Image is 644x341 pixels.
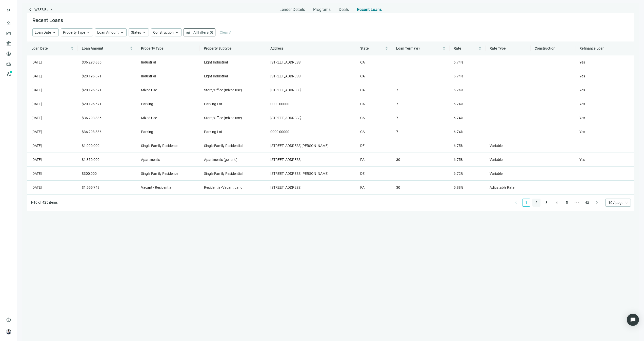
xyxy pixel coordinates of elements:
span: 7 [396,88,398,92]
span: Yes [579,116,585,120]
td: [STREET_ADDRESS] [266,83,356,97]
span: Construction [535,46,555,50]
span: $1,555,743 [82,185,99,189]
span: Store/Office (mixed use) [204,88,242,92]
span: PA [360,185,365,189]
span: Deals [339,7,349,12]
span: Programs [313,7,331,12]
span: Loan Term (yr) [396,46,420,50]
button: keyboard_double_arrow_right [6,7,12,13]
span: Property Subtype [204,46,232,50]
span: right [596,201,599,204]
li: 5 [563,199,571,207]
span: DE [360,172,365,176]
li: Next Page [593,199,601,207]
span: help [6,317,11,322]
li: 3 [542,199,551,207]
span: Yes [579,158,585,162]
span: Yes [579,102,585,106]
span: Single Family Residence [141,144,178,148]
span: keyboard_arrow_up [52,30,56,35]
div: Page Size [605,199,631,207]
span: WSFS Bank [34,7,52,13]
span: Refinance Loan [579,46,605,50]
span: Residential-Vacant Land [204,185,243,189]
span: Variable [490,144,502,148]
li: 43 [583,199,591,207]
span: 6.74% [454,60,463,64]
span: Parking [141,102,153,106]
td: [STREET_ADDRESS][PERSON_NAME] [266,139,356,153]
a: 3 [543,199,550,206]
span: States [131,30,141,34]
span: Light Industrial [204,60,228,64]
span: Apartments (generic) [204,158,237,162]
span: Single Family Residential [204,144,243,148]
span: PA [360,158,365,162]
span: Yes [579,74,585,78]
span: 7 [396,102,398,106]
a: 43 [583,199,591,206]
span: 6.75% [454,158,463,162]
span: All Filters [193,30,208,34]
span: $20,196,671 [82,88,102,92]
span: CA [360,74,365,78]
span: Rate [454,46,461,50]
span: State [360,46,369,50]
span: [DATE] [31,185,42,189]
span: Recent Loans [357,7,382,12]
span: $36,293,886 [82,116,102,120]
span: 30 [396,185,400,189]
a: 4 [553,199,560,206]
span: Apartments [141,158,160,162]
span: CA [360,130,365,134]
span: $300,000 [82,172,97,176]
span: [DATE] [31,116,42,120]
span: 30 [396,158,400,162]
span: DE [360,144,365,148]
span: Industrial [141,74,156,78]
span: Mixed Use [141,88,157,92]
li: Previous Page [512,199,520,207]
td: [STREET_ADDRESS] [266,111,356,125]
span: keyboard_arrow_up [175,30,179,35]
span: Light Industrial [204,74,228,78]
span: [DATE] [31,172,42,176]
span: 7 [396,130,398,134]
span: keyboard_arrow_up [142,30,147,35]
span: keyboard_arrow_up [86,30,91,35]
td: [STREET_ADDRESS] [266,153,356,167]
a: 2 [533,199,540,206]
li: 1 [522,199,530,207]
span: 7 [396,116,398,120]
span: Adjustable Rate [490,185,514,189]
span: Single Family Residence [141,172,178,176]
span: 5.88% [454,185,463,189]
span: Yes [579,130,585,134]
span: [DATE] [31,88,42,92]
span: CA [360,116,365,120]
span: Construction [153,30,174,34]
span: 6.75% [454,144,463,148]
span: Variable [490,172,502,176]
td: [STREET_ADDRESS] [266,69,356,83]
span: Property Type [63,30,85,34]
span: account_balance [6,41,10,46]
span: Property Type [141,46,164,50]
button: right [593,199,601,207]
button: tuneAll Filters(0) [184,28,215,36]
span: [DATE] [31,74,42,78]
span: $20,196,671 [82,74,102,78]
td: 0000 00000 [266,125,356,139]
span: $1,350,000 [82,158,99,162]
li: Next 5 Pages [573,199,581,207]
span: [DATE] [31,158,42,162]
span: $36,293,886 [82,60,102,64]
span: keyboard_arrow_up [120,30,124,35]
span: CA [360,60,365,64]
span: ( 0 ) [208,30,213,34]
span: left [515,201,518,204]
td: 0000 00000 [266,97,356,111]
span: 6.74% [454,88,463,92]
